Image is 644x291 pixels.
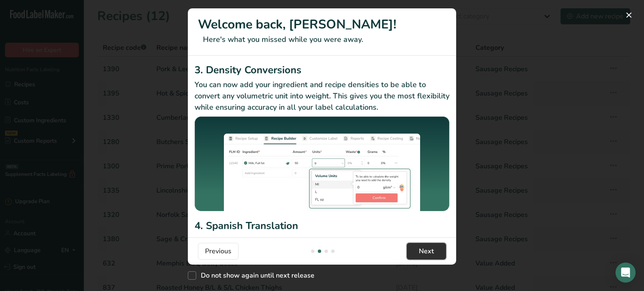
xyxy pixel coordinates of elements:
[615,263,636,283] div: Open Intercom Messenger
[198,243,239,260] button: Previous
[195,62,449,77] h2: 3. Density Conversions
[407,243,446,260] button: Next
[198,34,446,45] p: Here's what you missed while you were away.
[419,246,434,256] span: Next
[195,116,449,215] img: Density Conversions
[195,235,449,258] p: FoodLabelMaker is now available in Spanish. Click on the language dropdown in the sidebar to swit...
[205,246,231,256] span: Previous
[198,15,446,34] h1: Welcome back, [PERSON_NAME]!
[195,79,449,113] p: You can now add your ingredient and recipe densities to be able to convert any volumetric unit in...
[196,271,314,280] span: Do not show again until next release
[195,218,449,233] h2: 4. Spanish Translation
